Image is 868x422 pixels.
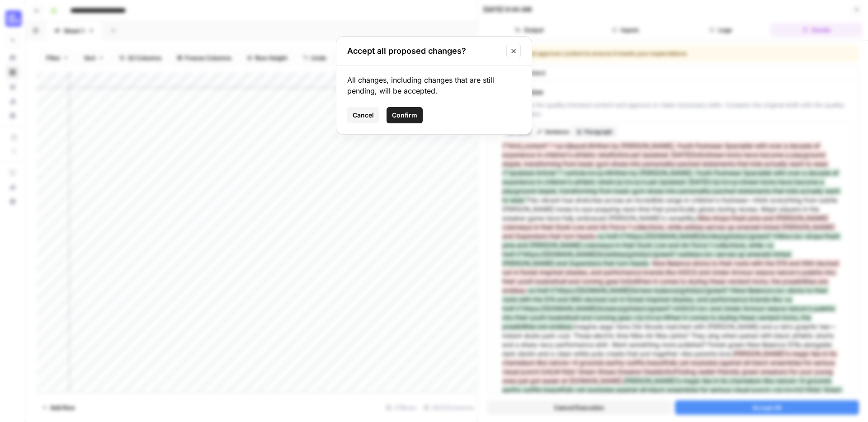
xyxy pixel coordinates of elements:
div: All changes, including changes that are still pending, will be accepted. [347,75,521,96]
button: Confirm [387,107,423,123]
span: Cancel [353,111,374,120]
button: Close modal [506,44,521,58]
h2: Accept all proposed changes? [347,45,501,57]
span: Confirm [392,111,417,120]
button: Cancel [347,107,379,123]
